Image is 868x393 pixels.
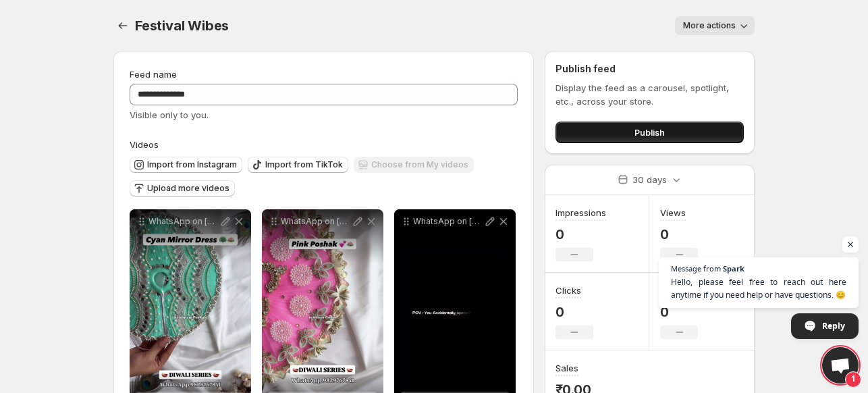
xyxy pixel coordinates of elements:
span: Reply [822,314,845,338]
p: WhatsApp on [PHONE_NUMBER] or wwwkrishnamposhakin to place your order Flat 15 Off on all orders A... [413,216,483,227]
span: Hello, please feel free to reach out here anytime if you need help or have questions. 😊 [671,276,846,301]
p: 30 days [632,173,667,186]
button: Publish [555,122,744,143]
span: Feed name [130,69,177,80]
span: 1 [845,371,861,388]
span: Videos [130,139,159,150]
h3: Clicks [555,284,581,297]
p: 0 [555,304,593,320]
span: Spark [723,265,744,272]
div: Open chat [822,347,859,384]
h3: Sales [555,361,578,375]
p: Display the feed as a carousel, spotlight, etc., across your store. [555,81,744,108]
span: Import from TikTok [265,159,343,170]
button: Import from TikTok [248,157,348,173]
h2: Publish feed [555,62,744,76]
h3: Impressions [555,206,606,219]
span: Upload more videos [147,183,229,194]
p: 0 [660,226,698,242]
span: Message from [671,265,721,272]
p: WhatsApp on [PHONE_NUMBER] or wwwkrishnamposhakin to place your order Flat 15 Off on all orders A... [281,216,351,227]
span: Festival Wibes [135,18,229,34]
span: Visible only to you. [130,109,209,120]
button: Import from Instagram [130,157,242,173]
h3: Views [660,206,686,219]
button: Settings [113,16,132,35]
span: More actions [683,20,736,31]
span: Import from Instagram [147,159,237,170]
button: More actions [675,16,755,35]
p: WhatsApp on [PHONE_NUMBER] or wwwkrishnamposhakin to place your order Flat 15 Off on all orders A... [148,216,219,227]
p: 0 [555,226,606,242]
span: Publish [634,126,665,139]
button: Upload more videos [130,180,235,196]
